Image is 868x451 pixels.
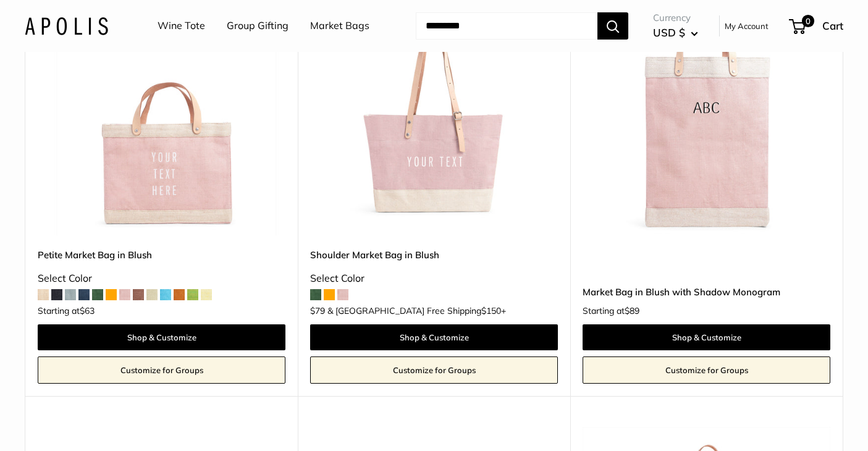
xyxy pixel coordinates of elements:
[227,17,289,35] a: Group Gifting
[416,12,597,40] input: Search...
[583,324,830,350] a: Shop & Customize
[597,12,628,40] button: Search
[583,306,639,315] span: Starting at
[653,26,685,39] span: USD $
[25,17,108,35] img: Apolis
[822,19,843,32] span: Cart
[38,356,285,384] a: Customize for Groups
[310,305,325,316] span: $79
[653,23,698,43] button: USD $
[310,324,558,350] a: Shop & Customize
[310,356,558,384] a: Customize for Groups
[38,269,285,288] div: Select Color
[80,305,95,316] span: $63
[310,17,369,35] a: Market Bags
[38,324,285,350] a: Shop & Customize
[327,306,506,315] span: & [GEOGRAPHIC_DATA] Free Shipping +
[802,15,814,27] span: 0
[158,17,205,35] a: Wine Tote
[653,9,698,27] span: Currency
[38,306,95,315] span: Starting at
[625,305,639,316] span: $89
[310,248,558,262] a: Shoulder Market Bag in Blush
[481,305,501,316] span: $150
[38,248,285,262] a: Petite Market Bag in Blush
[583,285,830,299] a: Market Bag in Blush with Shadow Monogram
[790,16,843,36] a: 0 Cart
[583,356,830,384] a: Customize for Groups
[725,19,769,33] a: My Account
[310,269,558,288] div: Select Color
